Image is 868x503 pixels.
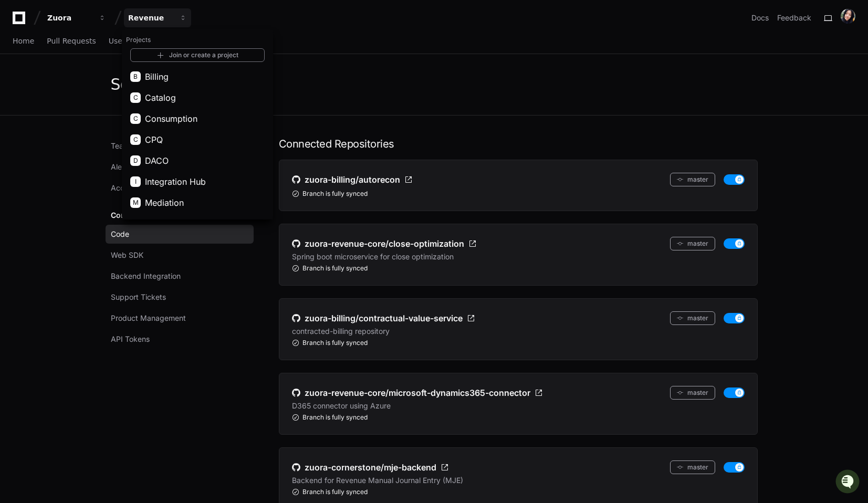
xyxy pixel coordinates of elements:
p: Spring boot microservice for close optimization [292,251,454,262]
a: zuora-revenue-core/microsoft-dynamics365-connector [292,386,543,400]
button: master [670,460,715,474]
a: Support Tickets [106,288,254,307]
div: Branch is fully synced [292,190,745,198]
a: API Tokens [106,330,254,349]
span: zuora-revenue-core/microsoft-dynamics365-connector [305,386,530,399]
span: zuora-cornerstone/mje-backend [305,461,436,474]
div: D [130,155,141,166]
span: zuora-billing/contractual-value-service [305,312,463,324]
div: M [130,197,141,208]
a: Account Settings [106,179,254,197]
a: zuora-billing/contractual-value-service [292,311,475,325]
button: Start new chat [179,81,191,94]
div: Zuora [47,13,92,23]
button: master [670,173,715,186]
a: Join or create a project [130,48,265,62]
a: Home [13,29,34,54]
div: Settings [111,75,172,94]
div: B [130,71,141,82]
p: Backend for Revenue Manual Journal Entry (MJE) [292,475,463,486]
a: Powered byPylon [74,110,127,118]
a: Code [106,225,254,244]
div: Branch is fully synced [292,488,745,496]
iframe: Open customer support [834,468,863,497]
div: We're offline, but we'll be back soon! [36,89,152,97]
p: D365 connector using Azure [292,401,391,411]
a: Alerts [106,158,254,176]
span: zuora-billing/autorecon [305,173,400,186]
h1: Connected Repositories [279,137,758,151]
a: Product Management [106,309,254,328]
button: master [670,311,715,325]
a: Team [106,137,254,155]
button: Revenue [124,8,191,27]
span: Backend Integration [111,271,181,281]
button: master [670,386,715,400]
span: Alerts [111,162,131,172]
button: Feedback [777,13,811,23]
a: zuora-cornerstone/mje-backend [292,460,449,474]
div: Branch is fully synced [292,264,745,273]
span: Web SDK [111,250,143,260]
img: ACg8ocLHYU8Q_QVc2aH0uWWb68hicQ26ALs8diVHP6v8XvCwTS-KVGiV=s96-c [841,9,855,24]
span: Product Management [111,313,186,323]
div: Start new chat [36,78,172,89]
div: I [130,176,141,187]
div: Branch is fully synced [292,413,745,422]
p: contracted-billing repository [292,326,390,337]
span: Account Settings [111,183,170,193]
span: Support Tickets [111,292,166,302]
div: Zuora [122,29,273,219]
a: Pull Requests [47,29,96,54]
button: master [670,237,715,250]
a: Users [109,29,129,54]
div: C [130,134,141,145]
span: Pull Requests [47,38,96,44]
span: zuora-revenue-core/close-optimization [305,237,464,250]
span: Code [111,229,129,239]
div: Welcome [11,42,191,59]
div: C [130,113,141,124]
span: Users [109,38,129,44]
span: Home [13,38,34,44]
img: 1756235613930-3d25f9e4-fa56-45dd-b3ad-e072dfbd1548 [11,78,29,97]
span: Consumption [145,112,197,125]
a: Backend Integration [106,267,254,286]
img: PlayerZero [11,11,32,32]
span: Pylon [104,110,127,118]
span: Team [111,141,130,151]
span: DACO [145,154,169,167]
a: zuora-revenue-core/close-optimization [292,237,477,250]
a: zuora-billing/autorecon [292,173,413,186]
div: Branch is fully synced [292,339,745,347]
a: Docs [751,13,769,23]
span: Mediation [145,196,184,209]
span: Billing [145,70,169,83]
div: C [130,92,141,103]
span: CPQ [145,133,163,146]
div: Revenue [128,13,173,23]
h1: Projects [122,32,273,48]
span: API Tokens [111,334,150,344]
a: Web SDK [106,246,254,265]
button: Zuora [43,8,110,27]
span: Integration Hub [145,175,206,188]
span: Catalog [145,91,176,104]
